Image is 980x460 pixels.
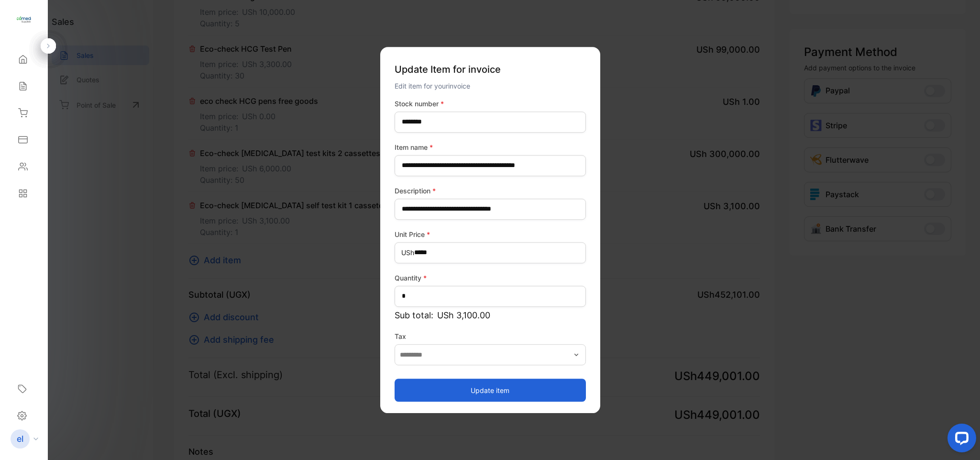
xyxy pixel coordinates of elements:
label: Description [395,186,586,196]
img: logo [17,12,31,27]
label: Quantity [395,273,586,283]
label: Item name [395,142,586,152]
span: USh [401,247,414,258]
button: Update item [395,379,586,402]
p: Sub total: [395,309,586,322]
span: Edit item for your invoice [395,82,470,90]
p: el [17,433,23,445]
label: Unit Price [395,229,586,239]
iframe: LiveChat chat widget [940,420,980,460]
label: Stock number [395,99,586,109]
p: Update Item for invoice [395,58,586,80]
span: USh 3,100.00 [437,309,490,322]
label: Tax [395,331,586,341]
